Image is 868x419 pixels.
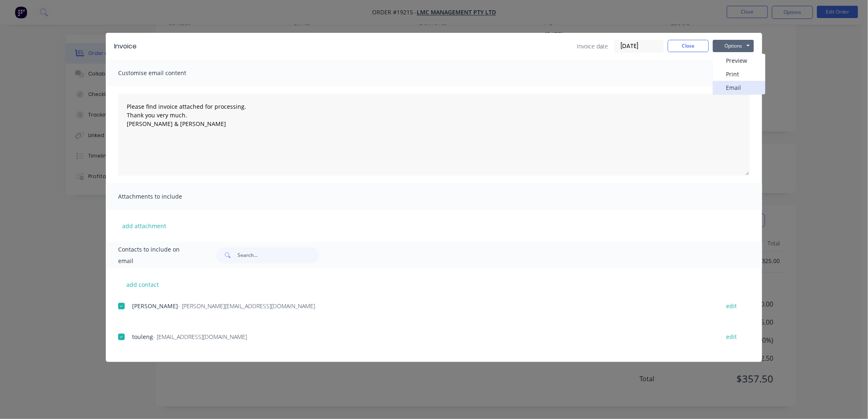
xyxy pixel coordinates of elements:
[118,278,167,291] button: add contact
[132,333,153,341] span: touleng
[713,67,765,81] button: Print
[118,191,208,202] span: Attachments to include
[722,300,742,311] button: edit
[713,40,754,52] button: Options
[668,40,709,52] button: Close
[178,302,315,310] span: - [PERSON_NAME][EMAIL_ADDRESS][DOMAIN_NAME]
[118,244,196,267] span: Contacts to include on email
[713,81,765,94] button: Email
[238,247,319,263] input: Search...
[713,54,765,67] button: Preview
[118,220,170,232] button: add attachment
[132,302,178,310] span: [PERSON_NAME]
[722,331,742,342] button: edit
[114,41,137,51] div: Invoice
[153,333,247,341] span: - [EMAIL_ADDRESS][DOMAIN_NAME]
[118,94,750,176] textarea: Please find invoice attached for processing. Thank you very much. [PERSON_NAME] & [PERSON_NAME]
[577,42,608,50] span: Invoice date
[118,67,208,79] span: Customise email content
